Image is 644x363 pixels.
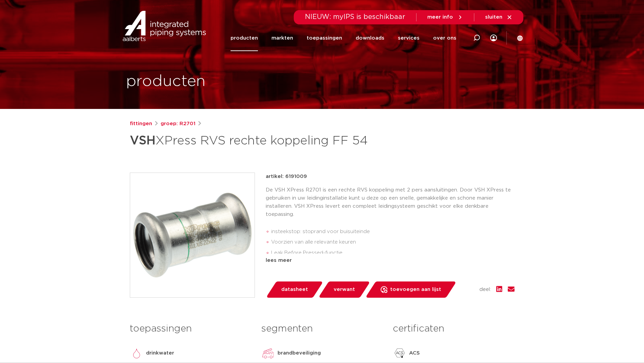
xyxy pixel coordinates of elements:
a: fittingen [130,120,152,128]
span: datasheet [281,284,308,295]
li: insteekstop: stoprand voor buisuiteinde [271,226,515,237]
img: Product Image for VSH XPress RVS rechte koppeling FF 54 [130,173,255,297]
a: sluiten [485,14,512,20]
a: markten [271,25,293,51]
span: toevoegen aan lijst [390,284,441,295]
img: ACS [393,346,406,360]
span: meer info [427,15,453,20]
strong: VSH [130,135,156,147]
p: brandbeveiliging [278,349,321,357]
h1: XPress RVS rechte koppeling FF 54 [130,131,384,151]
nav: Menu [231,25,456,51]
img: drinkwater [130,346,143,360]
span: verwant [334,284,355,295]
span: sluiten [485,15,502,20]
a: datasheet [266,281,323,298]
li: Voorzien van alle relevante keuren [271,237,515,248]
a: verwant [318,281,370,298]
p: De VSH XPress R2701 is een rechte RVS koppeling met 2 pers aansluitingen. Door VSH XPress te gebr... [266,186,515,219]
a: downloads [356,25,384,51]
h3: toepassingen [130,322,251,336]
a: groep: R2701 [161,120,195,128]
h1: producten [126,71,206,92]
a: producten [231,25,258,51]
a: toepassingen [307,25,342,51]
p: artikel: 6191009 [266,173,307,181]
span: NIEUW: myIPS is beschikbaar [305,14,405,20]
div: lees meer [266,256,515,265]
li: Leak Before Pressed-functie [271,248,515,258]
span: deel: [479,286,491,294]
p: ACS [409,349,420,357]
img: brandbeveiliging [261,346,275,360]
h3: certificaten [393,322,514,336]
a: meer info [427,14,463,20]
h3: segmenten [261,322,383,336]
p: drinkwater [146,349,174,357]
a: over ons [433,25,456,51]
a: services [398,25,420,51]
